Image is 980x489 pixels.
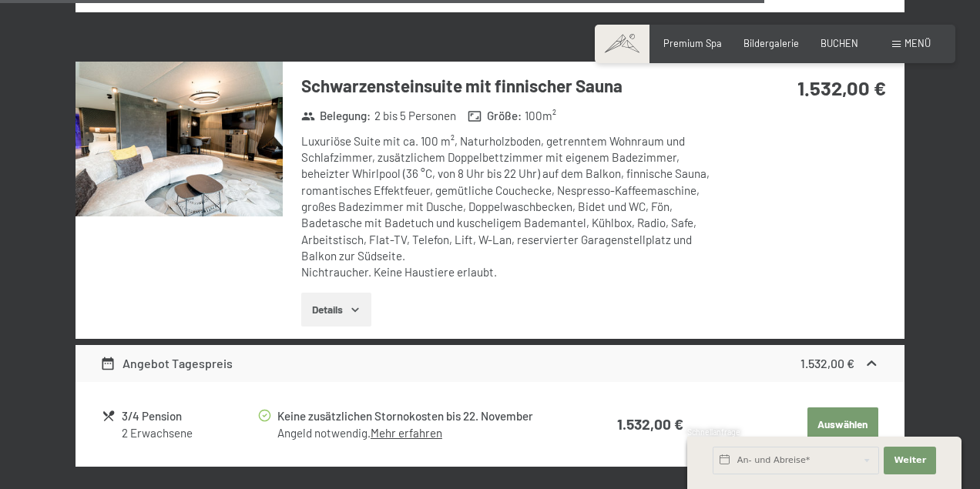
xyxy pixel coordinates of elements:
div: Angeld notwendig. [277,425,566,441]
div: Angebot Tagespreis [100,354,233,373]
span: Schnellanfrage [687,427,740,437]
a: Mehr erfahren [371,426,442,440]
button: Auswählen [807,407,878,441]
strong: Größe : [468,108,522,124]
strong: 1.532,00 € [797,75,886,99]
span: 2 bis 5 Personen [374,108,456,124]
a: Premium Spa [663,37,722,49]
strong: 1.532,00 € [617,415,683,433]
a: Bildergalerie [743,37,799,49]
strong: 1.532,00 € [800,356,854,370]
h3: Schwarzensteinsuite mit finnischer Sauna [301,74,718,98]
div: Angebot Tagespreis1.532,00 € [76,345,904,382]
div: 2 Erwachsene [122,425,257,441]
span: Weiter [894,454,926,467]
div: Keine zusätzlichen Stornokosten bis 22. November [277,407,566,425]
strong: Belegung : [301,108,371,124]
span: 100 m² [525,108,556,124]
div: 3/4 Pension [122,407,257,425]
span: Menü [904,37,931,49]
a: BUCHEN [821,37,858,49]
div: Luxuriöse Suite mit ca. 100 m², Naturholzboden, getrenntem Wohnraum und Schlafzimmer, zusätzliche... [301,133,718,281]
img: mss_renderimg.php [76,62,283,217]
button: Details [301,293,371,327]
button: Weiter [884,447,936,474]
